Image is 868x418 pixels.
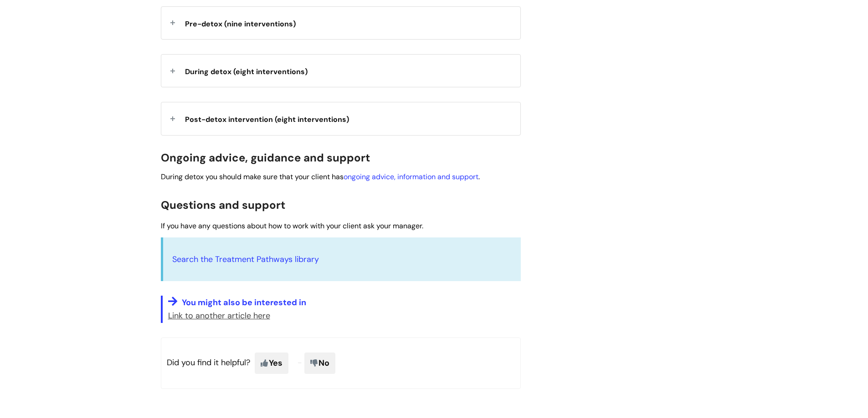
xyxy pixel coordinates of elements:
[182,297,306,308] span: You might also be interested in
[161,337,521,388] p: Did you find it helpful?
[185,115,349,124] span: Post-detox intervention (eight interventions)
[168,310,270,321] u: Link to another article here
[172,254,319,265] a: Search the Treatment Pathways library
[304,353,335,373] span: No
[161,172,480,181] span: During detox you should make sure that your client has .
[161,151,370,165] span: Ongoing advice, guidance and support
[161,198,285,212] span: Questions and support
[161,221,423,231] span: If you have any questions about how to work with your client ask your manager.
[185,19,296,29] span: Pre-detox (nine interventions)
[185,67,308,76] span: During detox (eight interventions)
[344,172,478,181] a: ongoing advice, information and support
[255,353,288,373] span: Yes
